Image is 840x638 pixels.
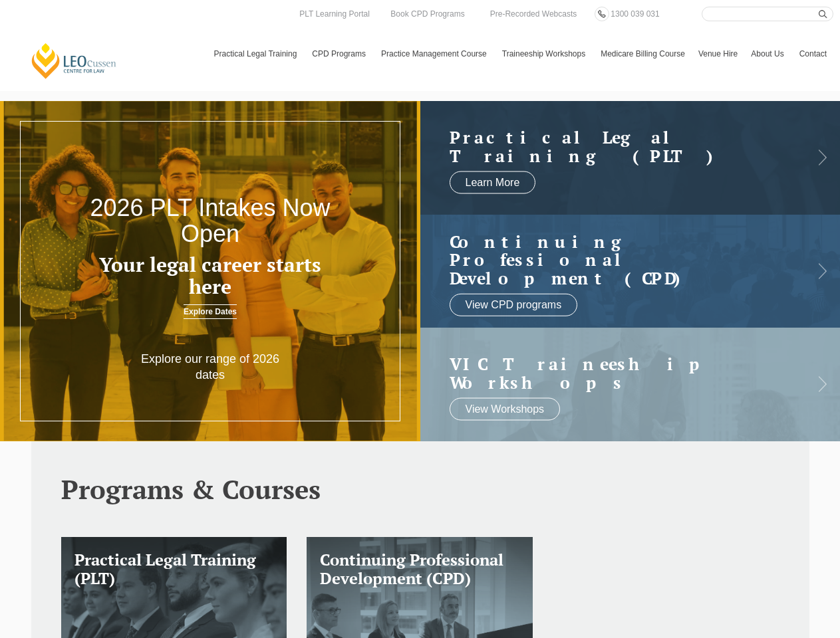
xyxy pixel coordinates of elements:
[450,232,785,287] h2: Continuing Professional Development (CPD)
[495,35,594,73] a: Traineeship Workshops
[305,35,374,73] a: CPD Programs
[320,550,519,589] h3: Continuing Professional Development (CPD)
[450,294,578,316] a: View CPD programs
[793,35,833,73] a: Contact
[450,398,561,421] a: View Workshops
[744,35,792,73] a: About Us
[296,7,373,21] a: PLT Learning Portal
[126,352,295,383] p: Explore our range of 2026 dates
[450,128,785,165] h2: Practical Legal Training (PLT)
[84,195,336,247] h2: 2026 PLT Intakes Now Open
[594,35,692,73] a: Medicare Billing Course
[374,35,495,73] a: Practice Management Course
[450,171,536,194] a: Learn More
[84,254,336,298] h3: Your legal career starts here
[61,475,779,504] h2: Programs & Courses
[450,128,785,165] a: Practical LegalTraining (PLT)
[607,7,662,21] a: 1300 039 031
[184,304,237,319] a: Explore Dates
[387,7,468,21] a: Book CPD Programs
[450,355,785,391] a: VIC Traineeship Workshops
[692,35,744,73] a: Venue Hire
[74,550,274,589] h3: Practical Legal Training (PLT)
[208,35,306,73] a: Practical Legal Training
[611,9,659,19] span: 1300 039 031
[30,42,118,80] a: [PERSON_NAME] Centre for Law
[450,232,785,287] a: Continuing ProfessionalDevelopment (CPD)
[487,7,581,21] a: Pre-Recorded Webcasts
